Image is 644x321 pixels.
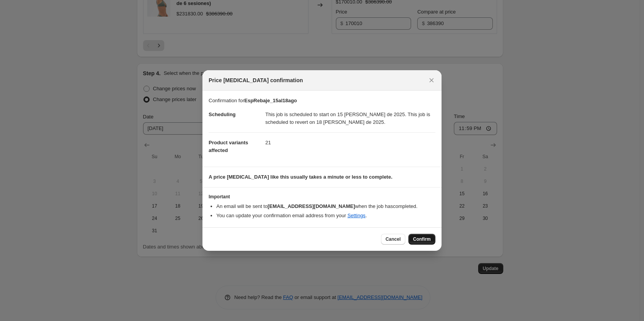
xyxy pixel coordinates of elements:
h3: Important [209,194,435,200]
button: Cancel [381,234,405,245]
b: A price [MEDICAL_DATA] like this usually takes a minute or less to complete. [209,174,393,180]
li: An email will be sent to when the job has completed . [216,203,435,210]
span: Product variants affected [209,140,248,153]
p: Confirmation for [209,97,435,105]
span: Price [MEDICAL_DATA] confirmation [209,76,303,84]
a: Settings [347,213,366,218]
span: Confirm [413,236,431,242]
span: Scheduling [209,112,236,117]
span: Cancel [386,236,401,242]
b: EspRebaje_15al18ago [244,98,297,103]
li: You can update your confirmation email address from your . [216,212,435,220]
dd: 21 [265,132,435,153]
dd: This job is scheduled to start on 15 [PERSON_NAME] de 2025. This job is scheduled to revert on 18... [265,105,435,132]
b: [EMAIL_ADDRESS][DOMAIN_NAME] [268,203,355,209]
button: Close [426,75,437,86]
button: Confirm [408,234,435,245]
